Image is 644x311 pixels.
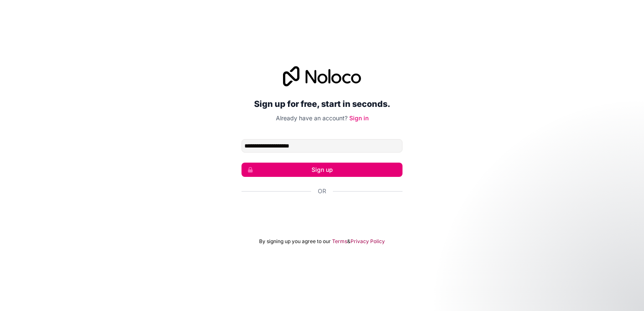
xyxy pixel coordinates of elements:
[241,139,402,153] input: Email address
[347,238,351,245] span: &
[476,248,644,307] iframe: Intercom notifications message
[241,96,402,111] h2: Sign up for free, start in seconds.
[276,114,348,122] span: Already have an account?
[332,238,347,245] a: Terms
[241,163,402,177] button: Sign up
[237,205,407,223] iframe: Bouton "Se connecter avec Google"
[351,238,385,245] a: Privacy Policy
[318,187,326,195] span: Or
[349,114,369,122] a: Sign in
[259,238,331,245] span: By signing up you agree to our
